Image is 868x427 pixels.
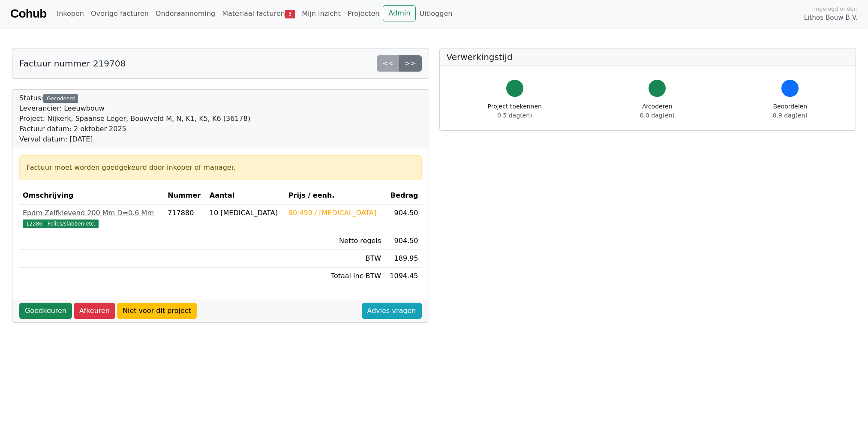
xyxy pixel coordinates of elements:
[384,204,421,232] td: 904.50
[74,303,115,319] a: Afkeuren
[19,303,72,319] a: Goedkeuren
[23,220,99,228] span: 12286 - Folies/slabben etc.
[210,208,282,218] div: 10 [MEDICAL_DATA]
[206,187,285,204] th: Aantal
[19,134,250,144] div: Verval datum: [DATE]
[19,93,250,144] div: Status:
[117,303,197,319] a: Niet voor dit project
[164,187,206,204] th: Nummer
[416,5,456,22] a: Uitloggen
[285,187,384,204] th: Prijs / eenh.
[27,162,414,173] div: Factuur moet worden goedgekeurd door inkoper of manager.
[219,5,298,22] a: Materiaal facturen3
[384,250,421,268] td: 189.95
[773,112,808,119] span: 0.9 dag(en)
[383,5,416,21] a: Admin
[164,204,206,232] td: 717880
[488,102,542,120] div: Project toekennen
[10,3,46,24] a: Cohub
[640,102,675,120] div: Afcoderen
[640,112,675,119] span: 0.0 dag(en)
[447,52,849,62] h5: Verwerkingstijd
[87,5,152,22] a: Overige facturen
[298,5,344,22] a: Mijn inzicht
[19,114,250,124] div: Project: Nijkerk, Spaanse Leger, Bouwveld M, N, K1, K5, K6 (36178)
[773,102,808,120] div: Beoordelen
[399,55,422,72] a: >>
[384,232,421,250] td: 904.50
[19,187,164,204] th: Omschrijving
[285,10,295,18] span: 3
[285,250,384,268] td: BTW
[53,5,87,22] a: Inkopen
[23,208,161,218] div: Epdm Zelfklevend 200 Mm D=0.6 Mm
[43,94,78,103] div: Gecodeerd
[804,13,858,23] span: Lithos Bouw B.V.
[19,124,250,134] div: Factuur datum: 2 oktober 2025
[384,268,421,285] td: 1094.45
[152,5,219,22] a: Onderaanneming
[19,103,250,114] div: Leverancier: Leeuwbouw
[23,208,161,229] a: Epdm Zelfklevend 200 Mm D=0.6 Mm12286 - Folies/slabben etc.
[344,5,383,22] a: Projecten
[19,58,126,69] h5: Factuur nummer 219708
[497,112,532,119] span: 0.5 dag(en)
[288,208,381,218] div: 90.450 / [MEDICAL_DATA]
[285,268,384,285] td: Totaal inc BTW
[362,303,422,319] a: Advies vragen
[285,232,384,250] td: Netto regels
[384,187,421,204] th: Bedrag
[814,5,858,13] span: Ingelogd onder:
